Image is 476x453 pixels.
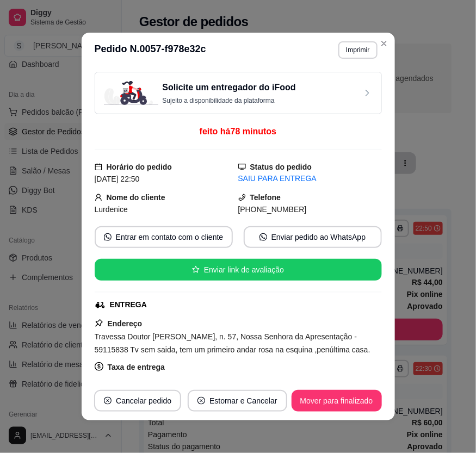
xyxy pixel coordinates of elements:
[104,397,112,405] span: close-circle
[192,266,200,274] span: star
[95,175,140,183] span: [DATE] 22:50
[95,319,103,327] span: pushpin
[107,193,165,202] strong: Nome do cliente
[375,35,393,52] button: Close
[104,233,112,241] span: whats-app
[95,376,121,384] span: R$ 3,00
[95,362,103,371] span: dollar
[104,81,158,105] img: delivery-image
[244,226,382,248] button: whats-appEnviar pedido ao WhatsApp
[163,81,296,94] h3: Solicite um entregador do iFood
[95,163,102,171] span: calendar
[95,205,128,214] span: Lurdenice
[238,205,307,214] span: [PHONE_NUMBER]
[197,397,205,405] span: close-circle
[259,233,267,241] span: whats-app
[163,96,296,105] p: Sujeito a disponibilidade da plataforma
[338,41,377,59] button: Imprimir
[108,319,143,328] strong: Endereço
[188,390,287,412] button: close-circleEstornar e Cancelar
[238,163,246,171] span: desktop
[110,299,147,311] div: ENTREGA
[95,194,102,201] span: user
[107,163,172,171] strong: Horário do pedido
[94,390,181,412] button: close-circleCancelar pedido
[250,163,312,171] strong: Status do pedido
[200,127,276,136] span: feito há 78 minutos
[238,194,246,201] span: phone
[95,226,233,248] button: whats-appEntrar em contato com o cliente
[95,332,370,354] span: Travessa Doutor [PERSON_NAME], n. 57, Nossa Senhora da Apresentação - 59115838 Tv sem saida, tem ...
[95,259,382,281] button: starEnviar link de avaliação
[238,173,382,184] div: SAIU PARA ENTREGA
[108,363,165,371] strong: Taxa de entrega
[95,41,206,59] h3: Pedido N. 0057-f978e32c
[292,390,382,412] button: Mover para finalizado
[250,193,281,202] strong: Telefone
